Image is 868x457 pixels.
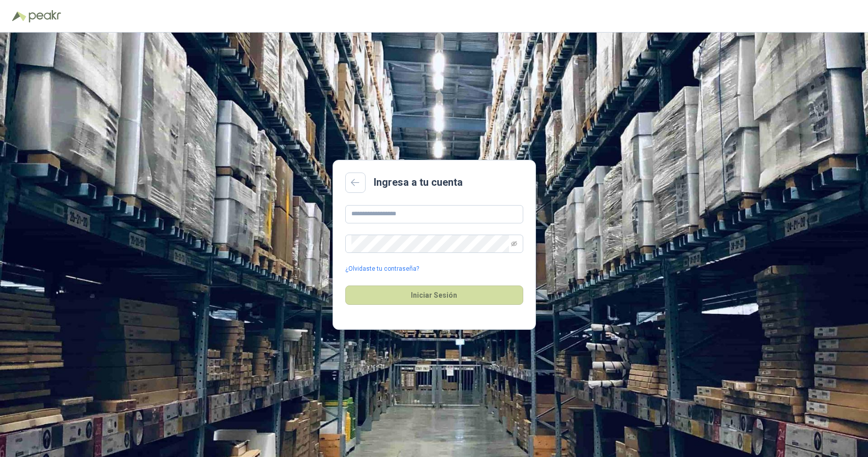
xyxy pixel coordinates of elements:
[12,11,26,21] img: Logo
[374,175,463,190] h2: Ingresa a tu cuenta
[345,285,523,305] button: Iniciar Sesión
[28,10,61,22] img: Peakr
[345,264,419,274] a: ¿Olvidaste tu contraseña?
[511,241,517,247] span: eye-invisible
